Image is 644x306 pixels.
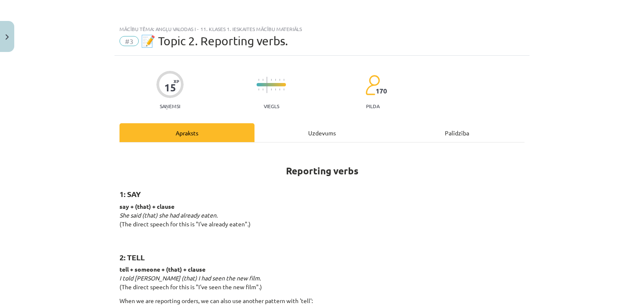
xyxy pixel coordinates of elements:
strong: 2: TELL [119,252,145,262]
p: When we are reporting orders, we can also use another pattern with 'tell': [119,296,525,305]
div: Apraksts [119,123,254,142]
img: icon-short-line-57e1e144782c952c97e751825c79c345078a6d821885a25fce030b3d8c18986b.svg [262,88,263,91]
p: Viegls [264,103,279,109]
strong: say + (that) + clause [119,202,174,210]
span: #3 [119,36,139,46]
strong: tell + someone + (that) + clause [119,265,205,273]
em: She said (that) she had already eaten. [119,211,218,219]
strong: Reporting verbs [286,165,358,177]
div: 15 [164,82,176,93]
img: students-c634bb4e5e11cddfef0936a35e636f08e4e9abd3cc4e673bd6f9a4125e45ecb1.svg [365,75,380,96]
p: pilda [366,103,379,109]
p: (The direct speech for this is "I've already eaten".) [119,202,525,237]
img: icon-long-line-d9ea69661e0d244f92f715978eff75569469978d946b2353a9bb055b3ed8787d.svg [267,77,267,93]
em: I told [PERSON_NAME] (that) I had seen the new film. [119,274,261,282]
img: icon-short-line-57e1e144782c952c97e751825c79c345078a6d821885a25fce030b3d8c18986b.svg [283,79,284,81]
img: icon-short-line-57e1e144782c952c97e751825c79c345078a6d821885a25fce030b3d8c18986b.svg [271,79,272,81]
img: icon-short-line-57e1e144782c952c97e751825c79c345078a6d821885a25fce030b3d8c18986b.svg [271,88,272,91]
div: Mācību tēma: Angļu valodas i - 11. klases 1. ieskaites mācību materiāls [119,26,525,32]
span: XP [174,79,179,83]
img: icon-close-lesson-0947bae3869378f0d4975bcd49f059093ad1ed9edebbc8119c70593378902aed.svg [5,34,9,40]
div: Palīdzība [390,123,525,142]
span: 📝 Topic 2. Reporting verbs. [141,34,288,48]
img: icon-short-line-57e1e144782c952c97e751825c79c345078a6d821885a25fce030b3d8c18986b.svg [258,88,259,91]
p: Saņemsi [156,103,184,109]
img: icon-short-line-57e1e144782c952c97e751825c79c345078a6d821885a25fce030b3d8c18986b.svg [262,79,263,81]
img: icon-short-line-57e1e144782c952c97e751825c79c345078a6d821885a25fce030b3d8c18986b.svg [275,88,276,91]
p: (The direct speech for this is "I've seen the new film".) [119,265,525,291]
img: icon-short-line-57e1e144782c952c97e751825c79c345078a6d821885a25fce030b3d8c18986b.svg [279,88,280,91]
img: icon-short-line-57e1e144782c952c97e751825c79c345078a6d821885a25fce030b3d8c18986b.svg [258,79,259,81]
img: icon-short-line-57e1e144782c952c97e751825c79c345078a6d821885a25fce030b3d8c18986b.svg [275,79,276,81]
span: 170 [376,87,387,95]
strong: 1: SAY [119,189,141,199]
div: Uzdevums [254,123,390,142]
img: icon-short-line-57e1e144782c952c97e751825c79c345078a6d821885a25fce030b3d8c18986b.svg [279,79,280,81]
img: icon-short-line-57e1e144782c952c97e751825c79c345078a6d821885a25fce030b3d8c18986b.svg [283,88,284,91]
